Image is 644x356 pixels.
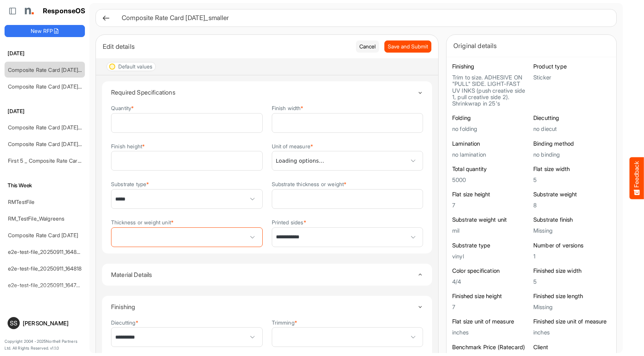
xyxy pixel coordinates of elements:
[384,40,431,53] button: Save and Submit Progress
[533,227,611,234] h5: Missing
[111,296,423,318] summary: Toggle content
[5,181,85,190] h6: This Week
[452,304,530,310] h5: 7
[452,63,530,70] h6: Finishing
[272,320,297,325] label: Trimming
[533,292,611,300] h6: Finished size length
[8,265,82,272] a: e2e-test-file_20250911_164818
[356,40,379,53] button: Cancel
[103,41,350,52] div: Edit details
[8,141,98,147] a: Composite Rate Card [DATE]_smaller
[43,7,86,15] h1: ResponseOS
[452,278,530,285] h5: 4/4
[272,181,347,187] label: Substrate thickness or weight
[452,242,530,249] h6: Substrate type
[452,267,530,275] h6: Color specification
[533,74,611,81] h5: Sticker
[533,126,611,132] h5: no diecut
[452,216,530,224] h6: Substrate weight unit
[111,271,417,278] h4: Material Details
[272,105,304,111] label: Finish width
[533,63,611,70] h6: Product type
[8,199,35,205] a: RMTestFile
[5,338,85,351] p: Copyright 2004 - 2025 Northell Partners Ltd. All Rights Reserved. v 1.1.0
[452,114,530,122] h6: Folding
[533,216,611,224] h6: Substrate finish
[272,143,313,149] label: Unit of measure
[533,202,611,208] h5: 8
[118,64,152,69] div: Default values
[452,292,530,300] h6: Finished size height
[452,191,530,198] h6: Flat size height
[8,67,98,73] a: Composite Rate Card [DATE]_smaller
[8,83,132,90] a: Composite Rate Card [DATE] mapping test_deleted
[533,177,611,183] h5: 5
[111,320,138,325] label: Diecutting
[533,151,611,158] h5: no binding
[533,242,611,249] h6: Number of versions
[452,227,530,234] h5: mil
[111,303,417,310] h4: Finishing
[5,25,85,37] button: New RFP
[111,219,174,225] label: Thickness or weight unit
[8,215,64,222] a: RM_TestFile_Walgreens
[5,49,85,58] h6: [DATE]
[388,42,428,51] span: Save and Submit
[8,282,83,288] a: e2e-test-file_20250911_164738
[533,267,611,275] h6: Finished size width
[533,140,611,148] h6: Binding method
[122,15,604,21] h6: Composite Rate Card [DATE]_smaller
[5,107,85,115] h6: [DATE]
[8,124,98,131] a: Composite Rate Card [DATE]_smaller
[533,165,611,173] h6: Flat size width
[111,264,423,286] summary: Toggle content
[452,202,530,208] h5: 7
[272,219,306,225] label: Printed sides
[533,278,611,285] h5: 5
[452,344,530,351] h6: Benchmark Price (Ratecard)
[533,253,611,260] h5: 1
[8,232,78,238] a: Composite Rate Card [DATE]
[452,74,530,107] h5: Trim to size. ADHESIVE ON "PULL" SIDE. LIGHT-FAST UV INKS (push creative side 1, pull creative si...
[533,329,611,336] h5: inches
[533,344,611,351] h6: Client
[111,81,423,103] summary: Toggle content
[533,191,611,198] h6: Substrate weight
[111,143,145,149] label: Finish height
[10,320,17,326] span: SS
[111,181,149,187] label: Substrate type
[8,157,99,164] a: First 5 _ Composite Rate Card [DATE]
[452,126,530,132] h5: no folding
[8,249,83,255] a: e2e-test-file_20250911_164826
[533,114,611,122] h6: Diecutting
[111,105,134,111] label: Quantity
[21,3,36,19] img: Northell
[452,165,530,173] h6: Total quantity
[452,140,530,148] h6: Lamination
[533,318,611,325] h6: Finished size unit of measure
[111,89,417,96] h4: Required Specifications
[630,157,644,199] button: Feedback
[452,253,530,260] h5: vinyl
[533,304,611,310] h5: Missing
[452,151,530,158] h5: no lamination
[452,318,530,325] h6: Flat size unit of measure
[452,177,530,183] h5: 5000
[452,329,530,336] h5: inches
[23,320,82,326] div: [PERSON_NAME]
[453,40,610,51] div: Original details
